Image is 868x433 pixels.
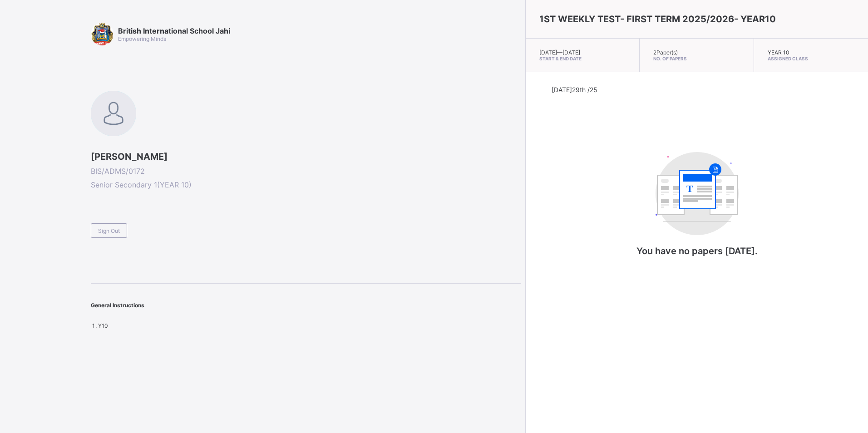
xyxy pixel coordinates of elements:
tspan: T [686,183,693,194]
span: 1ST WEEKLY TEST- FIRST TERM 2025/2026- YEAR10 [539,14,776,25]
span: [DATE] — [DATE] [539,49,580,56]
span: Start & End Date [539,56,626,61]
span: Senior Secondary 1 ( YEAR 10 ) [91,180,521,189]
p: You have no papers [DATE]. [606,246,788,256]
span: YEAR 10 [768,49,789,56]
span: British International School Jahi [118,26,230,35]
span: Assigned Class [768,56,854,61]
span: 2 Paper(s) [653,49,678,56]
span: General Instructions [91,302,144,309]
div: You have no papers today. [606,143,788,275]
span: No. of Papers [653,56,740,61]
span: Sign Out [98,227,120,234]
span: [PERSON_NAME] [91,151,521,162]
span: Y10 [98,322,108,329]
span: [DATE] 29th /25 [552,86,597,93]
span: Empowering Minds [118,35,166,42]
span: BIS/ADMS/0172 [91,167,521,176]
